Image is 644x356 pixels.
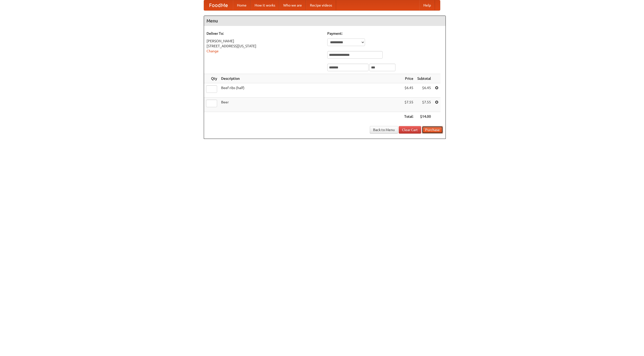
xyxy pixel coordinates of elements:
[204,16,446,26] h4: Menu
[415,98,433,112] td: $7.55
[402,112,415,121] th: Total:
[402,74,415,83] th: Price
[419,0,435,10] a: Help
[402,98,415,112] td: $7.55
[207,44,322,49] div: [STREET_ADDRESS][US_STATE]
[415,112,433,121] th: $14.00
[207,49,219,53] a: Change
[402,83,415,98] td: $6.45
[219,98,402,112] td: Beer
[422,126,443,134] button: Purchase
[370,126,398,134] a: Back to Menu
[415,74,433,83] th: Subtotal
[204,0,233,10] a: FoodMe
[279,0,306,10] a: Who we are
[233,0,251,10] a: Home
[306,0,336,10] a: Recipe videos
[219,74,402,83] th: Description
[207,31,322,36] h5: Deliver To:
[415,83,433,98] td: $6.45
[207,38,322,44] div: [PERSON_NAME]
[399,126,421,134] a: Clear Cart
[251,0,279,10] a: How it works
[204,74,219,83] th: Qty
[327,31,443,36] h5: Payment:
[219,83,402,98] td: Beef ribs (half)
